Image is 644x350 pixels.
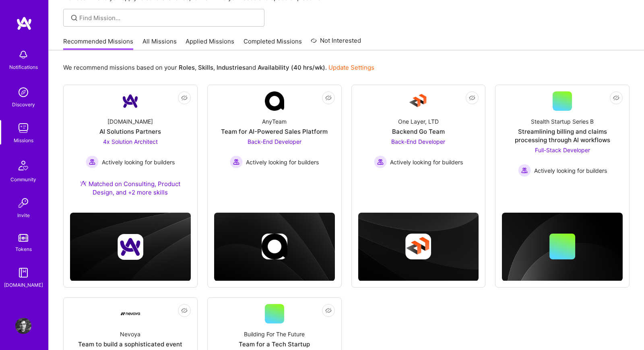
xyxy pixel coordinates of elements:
[502,91,623,183] a: Stealth Startup Series BStreamlining billing and claims processing through AI workflowsFull-Stack...
[9,63,38,71] div: Notifications
[70,13,79,23] i: icon SearchGrey
[534,166,607,175] span: Actively looking for builders
[142,37,177,50] a: All Missions
[14,156,33,175] img: Community
[405,234,431,259] img: Company logo
[86,155,99,168] img: Actively looking for builders
[214,91,335,183] a: Company LogoAnyTeamTeam for AI-Powered Sales PlatformBack-End Developer Actively looking for buil...
[16,16,32,31] img: logo
[409,91,428,111] img: Company Logo
[121,91,140,111] img: Company Logo
[246,158,319,166] span: Actively looking for builders
[325,307,332,314] i: icon EyeClosed
[79,14,258,22] input: Find Mission...
[99,127,161,136] div: AI Solutions Partners
[535,147,590,153] span: Full-Stack Developer
[121,312,140,315] img: Company Logo
[613,95,619,101] i: icon EyeClosed
[390,158,463,166] span: Actively looking for builders
[120,330,140,338] div: Nevoya
[70,213,191,281] img: cover
[186,37,234,50] a: Applied Missions
[198,64,213,71] b: Skills
[70,91,191,206] a: Company Logo[DOMAIN_NAME]AI Solutions Partners4x Solution Architect Actively looking for builders...
[15,318,31,334] img: User Avatar
[358,91,479,183] a: Company LogoOne Layer, LTDBackend Go TeamBack-End Developer Actively looking for buildersActively...
[265,91,284,111] img: Company Logo
[10,175,36,184] div: Community
[15,195,31,211] img: Invite
[518,164,531,177] img: Actively looking for builders
[15,245,32,253] div: Tokens
[13,318,33,334] a: User Avatar
[244,330,305,338] div: Building For The Future
[12,100,35,109] div: Discovery
[181,307,188,314] i: icon EyeClosed
[374,155,387,168] img: Actively looking for builders
[258,64,325,71] b: Availability (40 hrs/wk)
[239,340,310,348] div: Team for a Tech Startup
[103,138,158,145] span: 4x Solution Architect
[214,213,335,281] img: cover
[398,117,439,126] div: One Layer, LTD
[80,180,87,186] img: Ateam Purple Icon
[328,64,374,71] a: Update Settings
[15,47,31,63] img: bell
[531,117,594,126] div: Stealth Startup Series B
[63,37,133,50] a: Recommended Missions
[311,36,361,50] a: Not Interested
[358,213,479,281] img: cover
[102,158,175,166] span: Actively looking for builders
[244,37,302,50] a: Completed Missions
[17,211,30,220] div: Invite
[63,63,374,72] p: We recommend missions based on your , , and .
[15,120,31,136] img: teamwork
[15,265,31,281] img: guide book
[221,127,328,136] div: Team for AI-Powered Sales Platform
[181,95,188,101] i: icon EyeClosed
[70,180,191,197] div: Matched on Consulting, Product Design, and +2 more skills
[230,155,243,168] img: Actively looking for builders
[15,84,31,100] img: discovery
[14,136,33,145] div: Missions
[502,127,623,144] div: Streamlining billing and claims processing through AI workflows
[469,95,475,101] i: icon EyeClosed
[118,234,143,260] img: Company logo
[325,95,332,101] i: icon EyeClosed
[262,117,287,126] div: AnyTeam
[392,127,445,136] div: Backend Go Team
[19,234,28,242] img: tokens
[107,117,153,126] div: [DOMAIN_NAME]
[217,64,246,71] b: Industries
[4,281,43,289] div: [DOMAIN_NAME]
[502,213,623,281] img: cover
[262,234,287,259] img: Company logo
[179,64,195,71] b: Roles
[248,138,301,145] span: Back-End Developer
[391,138,445,145] span: Back-End Developer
